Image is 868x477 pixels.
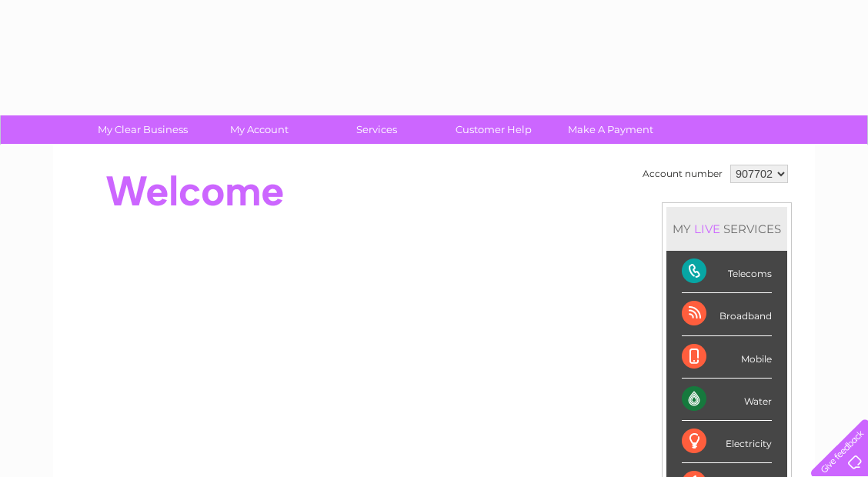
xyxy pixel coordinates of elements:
td: Account number [639,161,726,187]
div: Water [682,379,772,421]
div: Broadband [682,293,772,335]
div: Electricity [682,421,772,463]
a: My Clear Business [79,115,206,144]
div: Telecoms [682,251,772,293]
a: Make A Payment [547,115,674,144]
a: Customer Help [430,115,557,144]
div: Mobile [682,336,772,379]
a: My Account [196,115,323,144]
a: Services [313,115,440,144]
div: MY SERVICES [666,207,787,251]
div: LIVE [691,222,723,236]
